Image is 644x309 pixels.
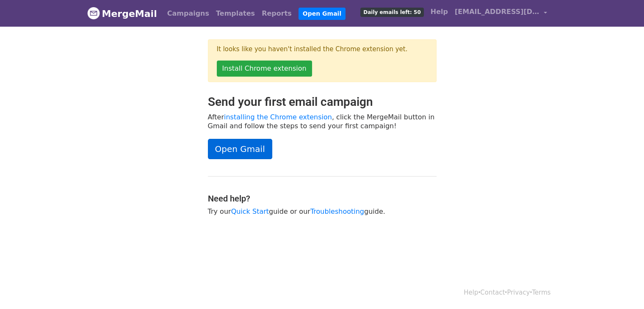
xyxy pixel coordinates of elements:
[217,61,312,77] a: Install Chrome extension
[258,5,295,22] a: Reports
[507,289,530,296] a: Privacy
[357,3,427,20] a: Daily emails left: 50
[224,113,332,121] a: installing the Chrome extension
[208,139,272,159] a: Open Gmail
[310,207,364,215] a: Troubleshooting
[87,5,157,22] a: MergeMail
[427,3,451,20] a: Help
[208,193,437,204] h4: Need help?
[231,207,269,215] a: Quick Start
[87,7,100,19] img: MergeMail logo
[451,3,550,23] a: [EMAIL_ADDRESS][DOMAIN_NAME]
[602,268,644,309] iframe: Chat Widget
[299,8,345,20] a: Open Gmail
[360,8,423,17] span: Daily emails left: 50
[464,289,478,296] a: Help
[532,289,550,296] a: Terms
[217,45,428,54] p: It looks like you haven't installed the Chrome extension yet.
[164,5,213,22] a: Campaigns
[208,95,437,109] h2: Send your first email campaign
[480,289,505,296] a: Contact
[208,207,437,216] p: Try our guide or our guide.
[455,7,539,17] span: [EMAIL_ADDRESS][DOMAIN_NAME]
[208,113,437,130] p: After , click the MergeMail button in Gmail and follow the steps to send your first campaign!
[213,5,258,22] a: Templates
